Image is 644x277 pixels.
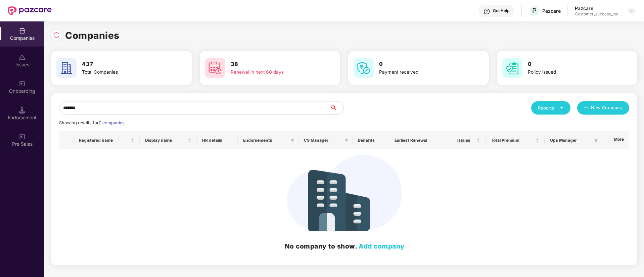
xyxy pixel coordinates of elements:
[486,131,545,149] th: Total Premium
[79,138,129,143] span: Registered name
[354,58,374,78] img: svg+xml;base64,PHN2ZyB4bWxucz0iaHR0cDovL3d3dy53My5vcmcvMjAwMC9zdmciIHdpZHRoPSI2MCIgaGVpZ2h0PSI2MC...
[231,69,315,76] div: Renewal in next 60 days
[484,8,490,15] img: svg+xml;base64,PHN2ZyBpZD0iSGVscC0zMngzMiIgeG1sbnM9Imh0dHA6Ly93d3cudzMub3JnLzIwMDAvc3ZnIiB3aWR0aD...
[330,105,343,111] span: search
[532,7,537,15] span: P
[359,242,405,250] a: Add company
[343,136,350,144] span: filter
[287,155,402,231] img: svg+xml;base64,PHN2ZyB4bWxucz0iaHR0cDovL3d3dy53My5vcmcvMjAwMC9zdmciIHdpZHRoPSIzNDIiIGhlaWdodD0iMj...
[538,105,564,111] div: Reports
[447,131,486,149] th: Issues
[502,58,522,78] img: svg+xml;base64,PHN2ZyB4bWxucz0iaHR0cDovL3d3dy53My5vcmcvMjAwMC9zdmciIHdpZHRoPSI2MCIgaGVpZ2h0PSI2MC...
[493,8,509,13] div: Get Help
[205,58,225,78] img: svg+xml;base64,PHN2ZyB4bWxucz0iaHR0cDovL3d3dy53My5vcmcvMjAwMC9zdmciIHdpZHRoPSI2MCIgaGVpZ2h0PSI2MC...
[19,27,26,34] img: svg+xml;base64,PHN2ZyBpZD0iQ29tcGFuaWVzIiB4bWxucz0iaHR0cDovL3d3dy53My5vcmcvMjAwMC9zdmciIHdpZHRoPS...
[65,28,120,43] h1: Companies
[601,131,629,149] th: More
[59,120,126,125] span: Showing results for
[575,11,622,17] div: Customer_success_team_lead
[8,6,52,15] img: New Pazcare Logo
[304,138,342,143] span: CS Manager
[559,106,564,110] span: caret-down
[542,8,561,14] div: Pazcare
[379,60,464,69] h3: 0
[82,60,167,69] h3: 437
[140,131,196,149] th: Display name
[99,120,126,125] span: 0 companies.
[19,80,26,87] img: svg+xml;base64,PHN2ZyB3aWR0aD0iMjAiIGhlaWdodD0iMjAiIHZpZXdCb3g9IjAgMCAyMCAyMCIgZmlsbD0ibm9uZSIgeG...
[389,131,447,149] th: Earliest Renewal
[593,136,599,144] span: filter
[56,58,77,78] img: svg+xml;base64,PHN2ZyB4bWxucz0iaHR0cDovL3d3dy53My5vcmcvMjAwMC9zdmciIHdpZHRoPSI2MCIgaGVpZ2h0PSI2MC...
[528,69,612,76] div: Policy issued
[629,8,635,13] img: svg+xml;base64,PHN2ZyBpZD0iRHJvcGRvd24tMzJ4MzIiIHhtbG5zPSJodHRwOi8vd3d3LnczLm9yZy8yMDAwL3N2ZyIgd2...
[231,60,315,69] h3: 38
[145,138,186,143] span: Display name
[19,133,26,140] img: svg+xml;base64,PHN2ZyB3aWR0aD0iMjAiIGhlaWdodD0iMjAiIHZpZXdCb3g9IjAgMCAyMCAyMCIgZmlsbD0ibm9uZSIgeG...
[197,131,238,149] th: HR details
[353,131,389,149] th: Benefits
[19,107,26,114] img: svg+xml;base64,PHN2ZyB3aWR0aD0iMTQuNSIgaGVpZ2h0PSIxNC41IiB2aWV3Qm94PSIwIDAgMTYgMTYiIGZpbGw9Im5vbm...
[594,138,598,142] span: filter
[53,32,60,39] img: svg+xml;base64,PHN2ZyBpZD0iUmVsb2FkLTMyeDMyIiB4bWxucz0iaHR0cDovL3d3dy53My5vcmcvMjAwMC9zdmciIHdpZH...
[243,138,287,143] span: Endorsements
[379,69,464,76] div: Payment received
[584,106,588,111] span: plus
[19,54,26,61] img: svg+xml;base64,PHN2ZyBpZD0iSXNzdWVzX2Rpc2FibGVkIiB4bWxucz0iaHR0cDovL3d3dy53My5vcmcvMjAwMC9zdmciIH...
[575,5,622,11] div: Pazcare
[74,131,140,149] th: Registered name
[591,105,623,111] span: New Company
[290,138,294,142] span: filter
[577,101,629,115] button: plusNew Company
[64,241,625,251] h2: No company to show.
[491,138,534,143] span: Total Premium
[344,138,349,142] span: filter
[528,60,612,69] h3: 0
[550,138,591,143] span: Ops Manager
[453,138,475,143] span: Issues
[330,101,344,115] button: search
[289,136,296,144] span: filter
[82,69,167,76] div: Total Companies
